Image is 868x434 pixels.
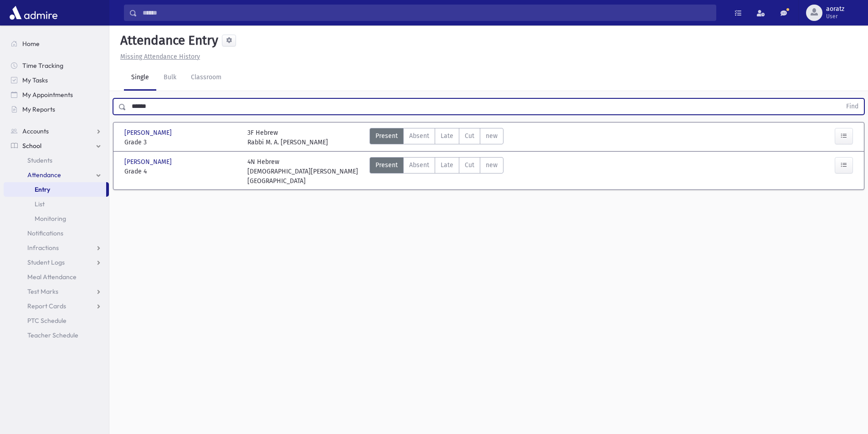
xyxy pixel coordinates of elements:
a: Notifications [4,226,109,240]
span: Present [375,131,398,141]
span: [PERSON_NAME] [124,128,174,138]
span: Notifications [27,229,63,237]
div: AttTypes [370,128,503,147]
button: Find [841,99,864,114]
span: Monitoring [35,214,66,223]
a: School [4,138,109,153]
span: Cut [465,160,474,170]
span: Cut [465,131,474,141]
span: Entry [35,185,50,194]
span: new [486,131,498,141]
a: Bulk [156,65,184,91]
a: My Tasks [4,73,109,87]
a: Time Tracking [4,58,109,73]
a: Teacher Schedule [4,328,109,342]
div: AttTypes [370,157,503,186]
a: Report Cards [4,299,109,313]
span: My Tasks [22,76,48,84]
span: Accounts [22,127,49,135]
a: My Appointments [4,87,109,102]
a: List [4,197,109,211]
span: My Appointments [22,91,73,99]
span: Absent [409,131,429,141]
h5: Attendance Entry [117,33,218,48]
a: Infractions [4,240,109,255]
span: Late [441,131,453,141]
div: 3F Hebrew Rabbi M. A. [PERSON_NAME] [247,128,328,147]
span: new [486,160,498,170]
a: PTC Schedule [4,313,109,328]
span: School [22,142,41,150]
span: Students [27,156,52,164]
a: Accounts [4,124,109,138]
img: AdmirePro [7,4,60,22]
span: Attendance [27,171,61,179]
span: Teacher Schedule [27,331,78,339]
span: Grade 4 [124,167,238,176]
a: Attendance [4,168,109,182]
u: Missing Attendance History [120,53,200,61]
span: User [826,13,844,20]
span: [PERSON_NAME] [124,157,174,167]
a: Test Marks [4,284,109,299]
div: 4N Hebrew [DEMOGRAPHIC_DATA][PERSON_NAME][GEOGRAPHIC_DATA] [247,157,361,186]
a: Home [4,36,109,51]
span: Grade 3 [124,138,238,147]
span: Student Logs [27,258,65,266]
span: Time Tracking [22,61,63,70]
a: Monitoring [4,211,109,226]
span: Present [375,160,398,170]
span: Absent [409,160,429,170]
span: List [35,200,45,208]
span: Report Cards [27,302,66,310]
a: Missing Attendance History [117,53,200,61]
span: Test Marks [27,287,58,296]
span: Infractions [27,244,59,252]
a: My Reports [4,102,109,117]
span: Home [22,40,40,48]
span: Meal Attendance [27,273,77,281]
span: PTC Schedule [27,317,67,325]
span: My Reports [22,105,55,113]
span: aoratz [826,5,844,13]
a: Single [124,65,156,91]
a: Entry [4,182,106,197]
a: Classroom [184,65,229,91]
a: Meal Attendance [4,270,109,284]
a: Students [4,153,109,168]
span: Late [441,160,453,170]
a: Student Logs [4,255,109,270]
input: Search [137,5,716,21]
